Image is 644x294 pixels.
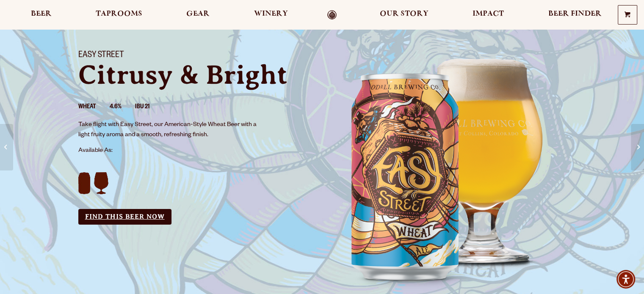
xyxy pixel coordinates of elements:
[110,102,135,113] li: 4.6%
[96,11,142,17] span: Taprooms
[380,11,428,17] span: Our Story
[78,50,312,61] h1: Easy Street
[25,10,57,20] a: Beer
[473,11,504,17] span: Impact
[78,146,312,156] p: Available As:
[254,11,288,17] span: Winery
[78,209,171,225] a: Find this Beer Now
[78,61,312,88] p: Citrusy & Bright
[90,10,148,20] a: Taprooms
[542,10,607,20] a: Beer Finder
[467,10,509,20] a: Impact
[316,10,348,20] a: Odell Home
[181,10,215,20] a: Gear
[78,122,257,139] span: Take flight with Easy Street, our American-Style Wheat Beer with a light fruity aroma and a smoot...
[78,102,110,113] li: Wheat
[548,11,601,17] span: Beer Finder
[135,102,163,113] li: IBU 21
[322,40,576,294] img: Easy Street Wheat
[616,270,635,289] div: Accessibility Menu
[249,10,293,20] a: Winery
[186,11,210,17] span: Gear
[374,10,434,20] a: Our Story
[31,11,52,17] span: Beer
